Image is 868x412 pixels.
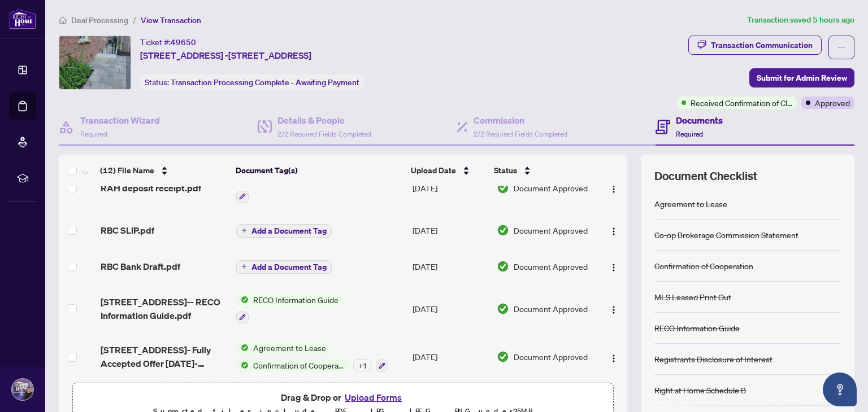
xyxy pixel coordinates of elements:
div: Transaction Communication [711,36,813,54]
img: Logo [609,227,618,236]
th: Document Tag(s) [231,155,406,186]
span: ellipsis [837,43,845,51]
span: home [59,16,67,24]
span: RBC Bank Draft.pdf [101,260,180,273]
button: Logo [605,348,623,366]
span: Upload Date [411,164,456,177]
img: Document Status [497,182,509,194]
span: (12) File Name [100,164,154,177]
td: [DATE] [408,284,492,333]
span: Transaction Processing Complete - Awaiting Payment [171,77,359,87]
span: RECO Information Guide [249,293,343,306]
span: Document Approved [514,182,588,194]
span: Deal Processing [71,15,128,25]
button: Add a Document Tag [236,224,332,238]
div: Right at Home Schedule B [654,384,746,396]
span: Received Confirmation of Closing [691,97,792,109]
div: Confirmation of Cooperation [654,260,753,272]
div: Agreement to Lease [654,198,727,210]
span: RBC SLIP.pdf [101,223,154,237]
button: Submit for Admin Review [749,68,854,87]
span: Confirmation of Cooperation [249,359,349,371]
img: Status Icon [236,293,249,306]
td: [DATE] [408,332,492,381]
span: Add a Document Tag [251,263,327,271]
h4: Commission [474,113,567,127]
img: Document Status [497,350,509,363]
div: Status: [140,74,364,90]
span: Document Approved [514,224,588,236]
img: Logo [609,263,618,272]
span: Required [80,130,107,138]
button: Open asap [823,372,857,406]
span: plus [241,264,247,269]
h4: Documents [676,113,723,127]
img: Logo [609,185,618,194]
div: Ticket #: [140,36,196,49]
span: 49650 [171,37,196,47]
img: IMG-N12277463_1.jpg [59,36,131,89]
img: Document Status [497,224,509,236]
article: Transaction saved 5 hours ago [747,14,854,27]
button: Logo [605,300,623,318]
span: [STREET_ADDRESS] -[STREET_ADDRESS] [140,49,311,62]
span: Document Approved [514,350,588,363]
span: 2/2 Required Fields Completed [277,130,371,138]
span: Submit for Admin Review [757,69,847,87]
button: Add a Document Tag [236,260,332,274]
img: Status Icon [236,341,249,354]
span: [STREET_ADDRESS]-- RECO Information Guide.pdf [101,295,228,322]
img: Logo [609,305,618,314]
img: Document Status [497,303,509,315]
th: Upload Date [406,155,490,186]
h4: Details & People [277,113,371,127]
span: Approved [815,97,850,109]
h4: Transaction Wizard [80,113,160,127]
th: (12) File Name [96,155,231,186]
span: [STREET_ADDRESS]- Fully Accepted Offer [DATE]- Submission to [PERSON_NAME] Platform.pdf [101,343,228,370]
button: Logo [605,221,623,239]
img: Status Icon [236,359,249,371]
td: [DATE] [408,164,492,212]
span: Drag & Drop or [281,390,405,405]
span: plus [241,227,247,233]
button: Logo [605,257,623,275]
div: Co-op Brokerage Commission Statement [654,229,798,241]
div: RECO Information Guide [654,322,740,334]
img: Document Status [497,260,509,273]
button: Upload Forms [341,390,405,405]
div: Registrants Disclosure of Interest [654,353,772,365]
span: Document Approved [514,303,588,315]
span: View Transaction [141,15,201,25]
button: Logo [605,179,623,197]
button: Status IconRight at Home Deposit Receipt [236,173,366,203]
button: Status IconRECO Information Guide [236,293,343,324]
button: Transaction Communication [688,36,822,55]
span: Document Checklist [654,168,757,184]
img: Logo [609,354,618,363]
span: Status [494,164,517,177]
button: Add a Document Tag [236,223,332,238]
span: Add a Document Tag [251,227,327,235]
button: Add a Document Tag [236,259,332,274]
td: [DATE] [408,248,492,284]
span: RAH deposit receipt.pdf [101,181,201,195]
span: Document Approved [514,260,588,273]
li: / [133,14,136,27]
span: 2/2 Required Fields Completed [474,130,567,138]
img: Profile Icon [12,379,33,400]
div: + 1 [353,359,371,371]
img: logo [9,8,36,29]
button: Status IconAgreement to LeaseStatus IconConfirmation of Cooperation+1 [236,341,388,372]
th: Status [489,155,594,186]
span: Required [676,130,703,138]
div: MLS Leased Print Out [654,291,731,303]
span: Agreement to Lease [249,341,331,354]
td: [DATE] [408,212,492,248]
